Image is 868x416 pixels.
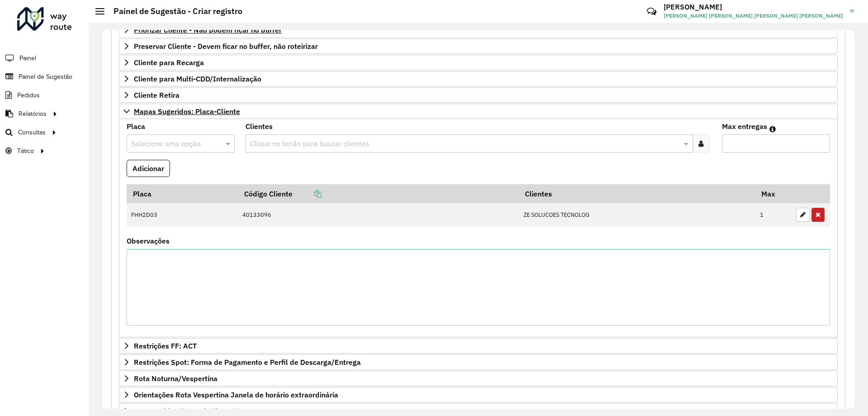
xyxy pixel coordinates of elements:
[119,338,838,354] a: Restrições FF: ACT
[134,43,318,50] span: Preservar Cliente - Devem ficar no buffer, não roteirizar
[119,22,838,38] a: Priorizar Cliente - Não podem ficar no buffer
[755,203,792,227] td: 1
[119,71,838,86] a: Cliente para Multi-CDD/Internalização
[127,184,238,203] th: Placa
[119,55,838,70] a: Cliente para Recarga
[664,3,843,11] h3: [PERSON_NAME]
[134,91,179,99] span: Cliente Retira
[19,109,47,119] span: Relatórios
[119,38,838,54] a: Preservar Cliente - Devem ficar no buffer, não roteirizar
[245,121,273,132] label: Clientes
[642,2,661,21] a: Contato Rápido
[755,184,792,203] th: Max
[17,146,34,156] span: Tático
[19,72,72,81] span: Painel de Sugestão
[119,104,838,119] a: Mapas Sugeridos: Placa-Cliente
[119,371,838,386] a: Rota Noturna/Vespertina
[519,203,755,227] td: ZE SOLUCOES TECNOLOG
[134,407,247,415] span: Pre-Roteirização AS / Orientações
[722,121,767,132] label: Max entregas
[119,387,838,402] a: Orientações Rota Vespertina Janela de horário extraordinária
[127,235,170,246] label: Observações
[17,91,40,100] span: Pedidos
[19,53,36,63] span: Painel
[127,121,145,132] label: Placa
[134,342,197,349] span: Restrições FF: ACT
[134,108,240,115] span: Mapas Sugeridos: Placa-Cliente
[134,359,361,366] span: Restrições Spot: Forma de Pagamento e Perfil de Descarga/Entrega
[18,128,46,137] span: Consultas
[119,119,838,338] div: Mapas Sugeridos: Placa-Cliente
[127,203,238,227] td: FHH2D03
[238,203,519,227] td: 40133096
[769,125,776,133] em: Máximo de clientes que serão colocados na mesma rota com os clientes informados
[134,75,261,82] span: Cliente para Multi-CDD/Internalização
[127,160,170,177] button: Adicionar
[134,59,204,66] span: Cliente para Recarga
[119,87,838,103] a: Cliente Retira
[664,12,843,20] span: [PERSON_NAME] [PERSON_NAME] [PERSON_NAME] [PERSON_NAME]
[134,26,282,33] span: Priorizar Cliente - Não podem ficar no buffer
[119,354,838,370] a: Restrições Spot: Forma de Pagamento e Perfil de Descarga/Entrega
[134,391,338,398] span: Orientações Rota Vespertina Janela de horário extraordinária
[519,184,755,203] th: Clientes
[134,375,217,382] span: Rota Noturna/Vespertina
[292,189,321,198] a: Copiar
[104,6,242,16] h2: Painel de Sugestão - Criar registro
[238,184,519,203] th: Código Cliente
